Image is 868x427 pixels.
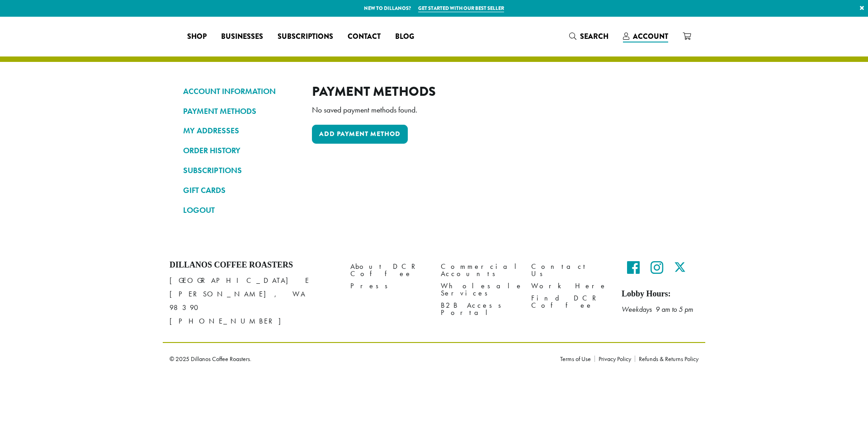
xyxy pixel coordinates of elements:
[183,84,298,99] a: ACCOUNT INFORMATION
[531,292,608,312] a: Find DCR Coffee
[395,31,414,42] span: Blog
[183,163,298,178] a: SUBSCRIPTIONS
[183,143,298,158] a: ORDER HISTORY
[187,31,207,42] span: Shop
[580,31,609,42] span: Search
[560,356,594,362] a: Terms of Use
[183,202,298,218] a: LOGOUT
[594,356,635,362] a: Privacy Policy
[348,31,381,42] span: Contact
[312,103,685,117] p: No saved payment methods found.
[170,274,337,328] p: [GEOGRAPHIC_DATA] E [PERSON_NAME], WA 98390 [PHONE_NUMBER]
[441,260,518,280] a: Commercial Accounts
[183,123,298,138] a: MY ADDRESSES
[622,305,693,314] em: Weekdays 9 am to 5 pm
[180,29,214,44] a: Shop
[441,300,518,319] a: B2B Access Portal
[170,260,337,270] h4: Dillanos Coffee Roasters
[278,31,333,42] span: Subscriptions
[531,260,608,280] a: Contact Us
[312,84,685,99] h2: Payment Methods
[183,103,298,119] a: PAYMENT METHODS
[441,280,518,300] a: Wholesale Services
[635,356,698,362] a: Refunds & Returns Policy
[312,125,408,144] a: Add payment method
[183,84,298,225] nav: Account pages
[622,289,698,299] h5: Lobby Hours:
[531,280,608,292] a: Work Here
[562,29,616,44] a: Search
[183,183,298,198] a: GIFT CARDS
[350,260,427,280] a: About DCR Coffee
[221,31,263,42] span: Businesses
[170,356,547,362] p: © 2025 Dillanos Coffee Roasters.
[418,5,504,12] a: Get started with our best seller
[633,31,668,42] span: Account
[350,280,427,292] a: Press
